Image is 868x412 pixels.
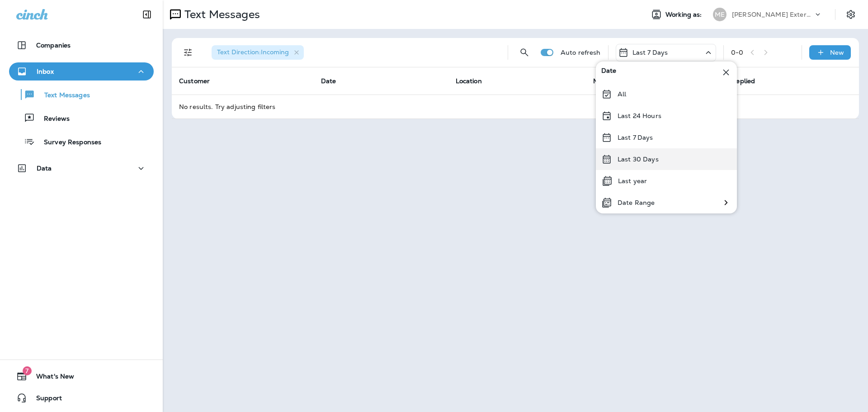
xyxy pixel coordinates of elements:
button: Search Messages [515,43,533,62]
span: Replied [731,77,755,85]
div: ME [713,8,726,21]
span: Location [456,77,482,85]
span: Text Direction : Incoming [217,48,289,56]
td: No results. Try adjusting filters [172,95,859,118]
p: Date Range [618,199,655,206]
button: 7What's New [9,367,154,385]
button: Data [9,159,154,177]
button: Filters [179,43,197,62]
p: Last 24 Hours [618,112,661,119]
button: Survey Responses [9,132,154,151]
button: Collapse Sidebar [134,5,160,24]
span: Customer [179,77,210,85]
p: Last year [618,177,647,185]
p: Survey Responses [35,138,101,147]
button: Companies [9,36,154,54]
span: Date [321,77,336,85]
p: New [830,49,844,56]
p: Text Messages [35,91,90,100]
span: Working as: [665,11,704,19]
span: Message [593,77,621,85]
button: Reviews [9,109,154,128]
p: Last 7 Days [632,49,668,56]
p: Auto refresh [561,49,601,56]
button: Inbox [9,62,154,81]
span: 7 [23,366,32,375]
p: Reviews [35,115,70,123]
p: Last 30 Days [618,156,659,163]
button: Support [9,389,154,407]
button: Text Messages [9,85,154,104]
p: Text Messages [181,8,260,21]
span: Date [601,67,617,78]
p: Data [37,165,52,172]
p: Companies [36,42,71,49]
p: Inbox [37,68,54,75]
p: All [618,90,626,98]
span: Support [27,394,62,405]
div: Text Direction:Incoming [212,45,304,60]
button: Settings [843,6,859,23]
p: Last 7 Days [618,134,653,141]
div: 0 - 0 [731,49,743,56]
span: What's New [27,373,74,384]
p: [PERSON_NAME] Exterminating [732,11,813,18]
